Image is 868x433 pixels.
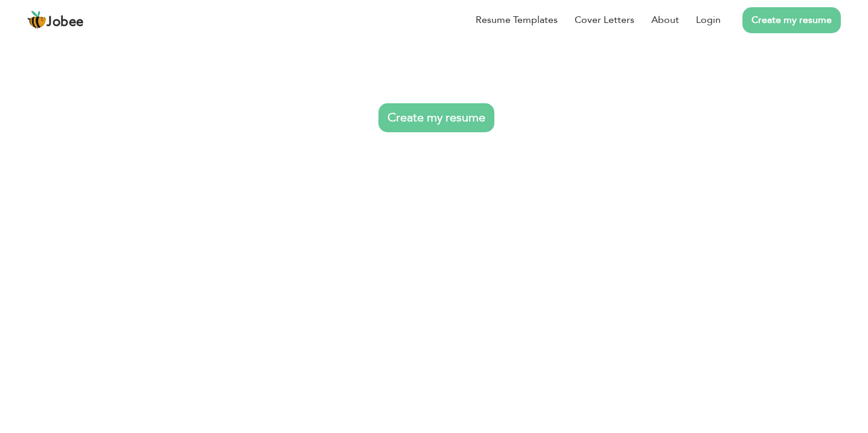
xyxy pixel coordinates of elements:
[378,103,494,132] a: Create my resume
[696,13,721,27] a: Login
[575,13,634,27] a: Cover Letters
[46,16,84,29] span: Jobee
[27,10,84,30] a: Jobee
[742,7,841,33] a: Create my resume
[27,10,46,30] img: jobee.io
[651,13,679,27] a: About
[476,13,558,27] a: Resume Templates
